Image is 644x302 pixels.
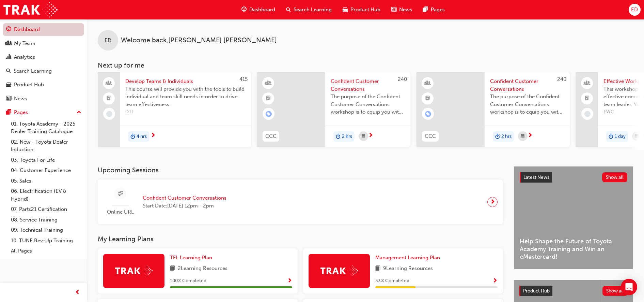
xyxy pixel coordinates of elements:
a: 06. Electrification (EV & Hybrid) [8,186,84,204]
span: next-icon [368,133,373,139]
span: Confident Customer Conversations [331,77,405,93]
a: Management Learning Plan [375,254,443,262]
a: Analytics [3,51,84,63]
button: ED [629,4,641,16]
span: Product Hub [350,6,380,14]
span: calendar-icon [521,132,524,141]
span: CCC [425,132,436,140]
a: 09. Technical Training [8,225,84,235]
a: search-iconSearch Learning [281,3,337,17]
span: people-icon [107,79,111,88]
span: Product Hub [523,288,550,294]
div: My Team [14,40,35,47]
span: Welcome back , [PERSON_NAME] [PERSON_NAME] [121,37,277,44]
span: 2 hrs [501,133,512,141]
a: guage-iconDashboard [236,3,281,17]
span: Help Shape the Future of Toyota Academy Training and Win an eMastercard! [520,238,627,261]
span: guage-icon [241,5,247,14]
a: 02. New - Toyota Dealer Induction [8,137,84,155]
div: Product Hub [14,81,44,89]
span: learningRecordVerb_NONE-icon [106,111,112,117]
a: 07. Parts21 Certification [8,204,84,215]
a: 240CCCConfident Customer ConversationsThe purpose of the Confident Customer Conversations worksho... [257,72,410,147]
span: The purpose of the Confident Customer Conversations workshop is to equip you with tools to commun... [490,93,564,116]
span: duration-icon [336,132,341,141]
a: 01. Toyota Academy - 2025 Dealer Training Catalogue [8,119,84,137]
span: learningRecordVerb_NONE-icon [584,111,591,117]
span: search-icon [286,5,291,14]
span: learningRecordVerb_ENROLL-icon [266,111,272,117]
button: Pages [3,106,84,119]
a: All Pages [8,246,84,256]
span: CCC [265,132,277,140]
span: Online URL [103,208,137,216]
span: learningResourceType_INSTRUCTOR_LED-icon [425,79,430,88]
a: My Team [3,37,84,50]
span: Confident Customer Conversations [143,194,226,202]
span: people-icon [6,41,11,47]
span: car-icon [6,82,11,88]
span: next-icon [151,133,156,139]
span: calendar-icon [362,132,365,141]
span: book-icon [170,264,175,273]
span: The purpose of the Confident Customer Conversations workshop is to equip you with tools to commun... [331,93,405,116]
a: Online URLConfident Customer ConversationsStart Date:[DATE] 12pm - 2pm [103,185,498,219]
span: Dashboard [249,6,275,14]
span: Show Progress [492,278,498,284]
span: duration-icon [130,132,135,141]
span: next-icon [490,197,495,207]
a: 05. Sales [8,176,84,186]
h3: My Learning Plans [98,235,503,243]
a: Latest NewsShow all [520,172,627,183]
div: News [14,95,27,103]
span: Start Date: [DATE] 12pm - 2pm [143,202,226,210]
span: 240 [557,76,566,82]
span: 9 Learning Resources [383,264,433,273]
a: car-iconProduct Hub [337,3,386,17]
span: learningRecordVerb_ENROLL-icon [425,111,431,117]
span: News [399,6,412,14]
a: Product HubShow all [519,286,628,297]
span: 1 day [615,133,626,141]
span: Confident Customer Conversations [490,77,564,93]
span: This course will provide you with the tools to build individual and team skill needs in order to ... [125,85,246,109]
a: Search Learning [3,65,84,77]
span: 100 % Completed [170,277,206,285]
span: car-icon [343,5,348,14]
a: Dashboard [3,23,84,36]
button: DashboardMy TeamAnalyticsSearch LearningProduct HubNews [3,22,84,106]
span: pages-icon [6,110,11,116]
span: learningResourceType_INSTRUCTOR_LED-icon [266,79,271,88]
span: Search Learning [294,6,332,14]
button: Show all [602,172,628,182]
span: booktick-icon [585,94,590,103]
a: TFL Learning Plan [170,254,215,262]
span: people-icon [585,79,590,88]
span: 2 hrs [342,133,352,141]
span: TFL Learning Plan [170,255,212,261]
a: Latest NewsShow allHelp Shape the Future of Toyota Academy Training and Win an eMastercard! [514,166,633,269]
a: 04. Customer Experience [8,165,84,176]
span: Develop Teams & Individuals [125,77,246,85]
button: Show Progress [287,277,292,285]
span: Pages [431,6,445,14]
div: Pages [14,109,28,116]
span: DTI [125,108,246,116]
a: 415Develop Teams & IndividualsThis course will provide you with the tools to build individual and... [98,72,251,147]
a: pages-iconPages [418,3,450,17]
span: 2 Learning Resources [178,264,227,273]
span: duration-icon [495,132,500,141]
span: ED [105,37,111,44]
span: news-icon [6,96,11,102]
button: Show all [602,286,628,296]
a: News [3,92,84,105]
img: Trak [320,265,358,276]
img: Trak [3,2,58,17]
span: prev-icon [75,288,80,297]
span: 4 hrs [137,133,147,141]
span: Show Progress [287,278,292,284]
span: Latest News [523,174,549,180]
div: Analytics [14,53,35,61]
div: Search Learning [14,67,52,75]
